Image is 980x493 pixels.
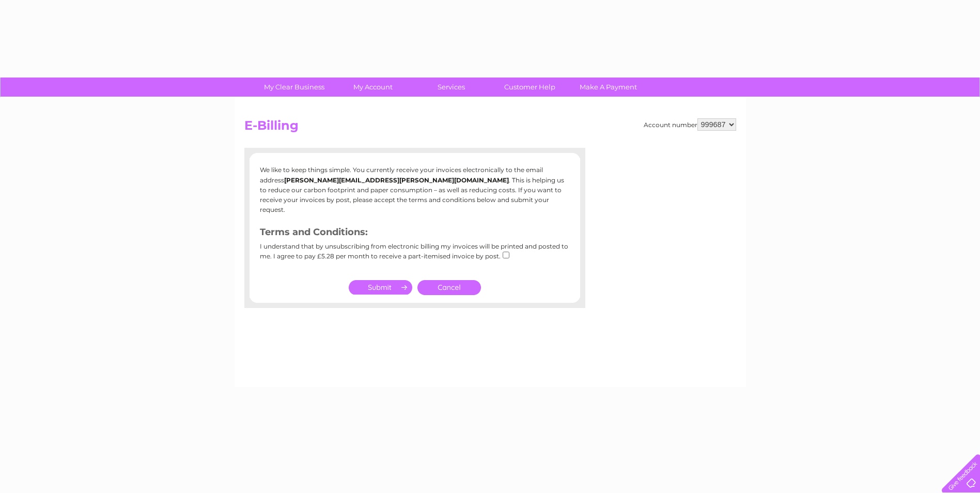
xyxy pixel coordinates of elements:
[260,243,570,267] div: I understand that by unsubscribing from electronic billing my invoices will be printed and posted...
[330,78,415,97] a: My Account
[566,78,651,97] a: Make A Payment
[644,118,736,131] div: Account number
[244,118,736,138] h2: E-Billing
[284,176,509,184] b: [PERSON_NAME][EMAIL_ADDRESS][PERSON_NAME][DOMAIN_NAME]
[349,280,412,295] input: Submit
[487,78,572,97] a: Customer Help
[417,280,481,295] a: Cancel
[260,165,570,214] p: We like to keep things simple. You currently receive your invoices electronically to the email ad...
[252,78,337,97] a: My Clear Business
[260,225,570,243] h3: Terms and Conditions:
[409,78,494,97] a: Services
